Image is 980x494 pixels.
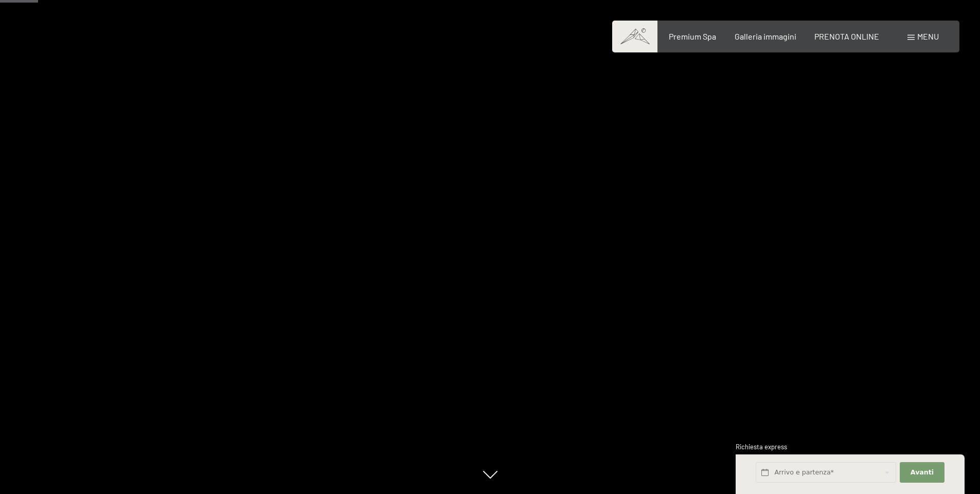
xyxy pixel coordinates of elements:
[669,31,716,41] a: Premium Spa
[736,443,787,451] span: Richiesta express
[900,462,944,483] button: Avanti
[814,31,879,41] a: PRENOTA ONLINE
[917,31,939,41] span: Menu
[911,468,934,477] span: Avanti
[735,31,796,41] a: Galleria immagini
